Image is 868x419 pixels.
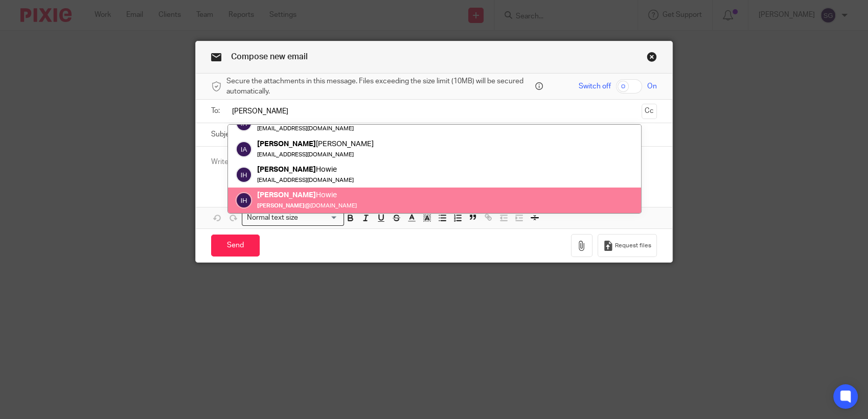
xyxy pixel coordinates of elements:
[236,141,252,157] img: svg%3E
[647,81,657,91] span: On
[211,235,260,257] input: Send
[257,126,354,132] small: [EMAIL_ADDRESS][DOMAIN_NAME]
[598,234,657,257] button: Request files
[211,106,222,116] label: To:
[647,52,657,65] a: Close this dialog window
[211,129,238,139] label: Subject:
[257,177,354,183] small: [EMAIL_ADDRESS][DOMAIN_NAME]
[642,104,657,119] button: Cc
[257,191,357,201] div: Howie
[242,210,344,226] div: Search for option
[226,76,533,97] span: Secure the attachments in this message. Files exceeding the size limit (10MB) will be secured aut...
[257,139,374,149] div: [PERSON_NAME]
[236,167,252,183] img: svg%3E
[231,53,308,61] span: Compose new email
[615,242,651,250] span: Request files
[257,165,354,175] div: Howie
[257,192,316,199] em: [PERSON_NAME]
[257,166,316,173] em: [PERSON_NAME]
[257,203,305,209] em: [PERSON_NAME]
[301,213,338,223] input: Search for option
[579,81,611,91] span: Switch off
[257,203,357,209] small: @[DOMAIN_NAME]
[257,140,316,148] em: [PERSON_NAME]
[257,152,354,157] small: [EMAIL_ADDRESS][DOMAIN_NAME]
[244,213,300,223] span: Normal text size
[236,193,252,209] img: svg%3E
